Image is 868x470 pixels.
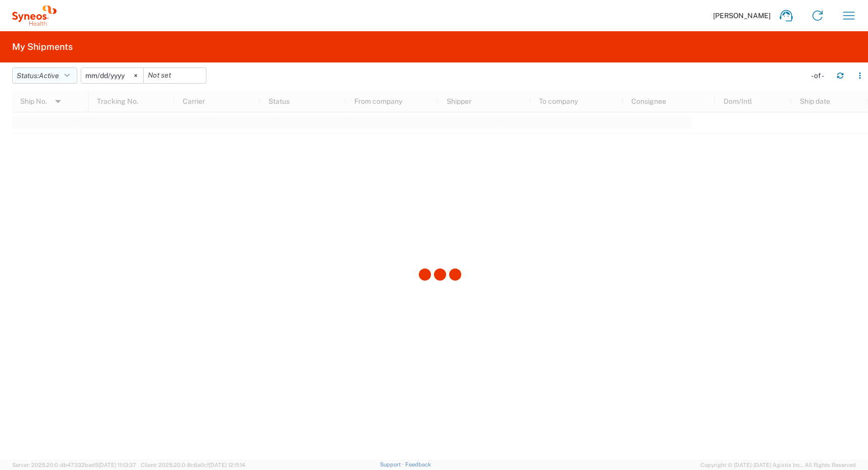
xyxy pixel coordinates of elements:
[12,462,136,468] span: Server: 2025.20.0-db47332bad5
[144,68,206,83] input: Not set
[811,71,829,80] div: - of -
[405,461,431,467] a: Feedback
[12,68,77,84] button: Status:Active
[700,460,856,469] span: Copyright © [DATE]-[DATE] Agistix Inc., All Rights Reserved
[39,72,59,80] span: Active
[209,462,245,468] span: [DATE] 12:11:14
[141,462,245,468] span: Client: 2025.20.0-8c6e0cf
[713,11,771,20] span: [PERSON_NAME]
[12,41,73,53] h2: My Shipments
[380,461,405,467] a: Support
[81,68,143,83] input: Not set
[98,462,136,468] span: [DATE] 11:13:37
